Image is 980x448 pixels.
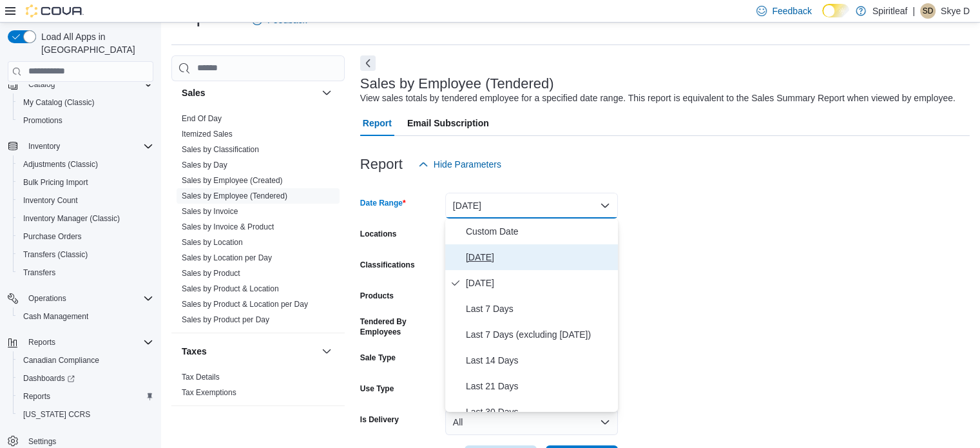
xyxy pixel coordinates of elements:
button: Operations [23,291,72,306]
span: Sales by Employee (Tendered) [182,191,287,201]
span: Purchase Orders [23,231,82,242]
button: Hide Parameters [413,151,506,177]
a: Sales by Location per Day [182,253,272,262]
span: Sales by Product & Location [182,284,279,294]
button: Promotions [13,112,159,130]
span: Washington CCRS [18,407,153,422]
a: Transfers [18,265,61,280]
span: Itemized Sales [182,129,233,139]
img: Cova [26,5,84,17]
span: Canadian Compliance [23,355,99,365]
span: Settings [28,436,56,447]
a: Sales by Employee (Created) [182,176,283,185]
span: Inventory [23,139,153,154]
a: Sales by Day [182,161,227,170]
span: Adjustments (Classic) [23,159,98,170]
span: Inventory Manager (Classic) [23,213,120,224]
span: Inventory Manager (Classic) [18,211,153,226]
a: Sales by Employee (Tendered) [182,191,287,200]
span: Bulk Pricing Import [23,177,88,188]
span: Inventory [28,141,60,151]
span: Reports [18,389,153,404]
a: Reports [18,389,55,404]
label: Date Range [360,198,406,208]
button: All [445,409,618,435]
a: Sales by Product [182,269,240,278]
h3: Sales by Employee (Tendered) [360,76,554,92]
button: Bulk Pricing Import [13,173,159,191]
span: Purchase Orders [18,229,153,244]
a: Tax Details [182,373,220,382]
a: My Catalog (Classic) [18,95,100,110]
button: [DATE] [445,193,618,219]
button: Adjustments (Classic) [13,155,159,173]
button: Sales [182,86,316,99]
span: Sales by Day [182,160,227,170]
span: Transfers [23,268,55,278]
span: Inventory Count [23,195,78,206]
a: Canadian Compliance [18,353,104,368]
span: Custom Date [466,224,613,239]
div: Skye D [920,3,936,19]
a: Sales by Invoice & Product [182,222,274,231]
span: Inventory Count [18,193,153,208]
button: Inventory [23,139,65,154]
span: Sales by Product & Location per Day [182,299,308,309]
a: Adjustments (Classic) [18,157,103,172]
span: End Of Day [182,113,222,124]
button: Inventory Manager (Classic) [13,209,159,228]
label: Products [360,291,394,301]
a: End Of Day [182,114,222,123]
span: Catalog [28,79,55,90]
span: Sales by Product [182,268,240,278]
span: Load All Apps in [GEOGRAPHIC_DATA] [36,30,153,56]
p: | [912,3,915,19]
div: Taxes [171,369,345,405]
span: Sales by Location per Day [182,253,272,263]
button: My Catalog (Classic) [13,93,159,112]
button: Taxes [182,345,316,358]
div: View sales totals by tendered employee for a specified date range. This report is equivalent to t... [360,92,956,105]
button: Catalog [23,77,60,92]
span: [US_STATE] CCRS [23,409,90,420]
a: Purchase Orders [18,229,87,244]
span: Cash Management [18,309,153,324]
label: Locations [360,229,397,239]
a: Sales by Classification [182,145,259,154]
label: Tendered By Employees [360,317,440,337]
a: Sales by Product per Day [182,315,269,324]
button: Catalog [3,75,159,93]
span: Cash Management [23,311,88,322]
a: Inventory Count [18,193,83,208]
div: Sales [171,111,345,333]
span: Dashboards [23,373,75,384]
span: Bulk Pricing Import [18,175,153,190]
span: Sales by Classification [182,144,259,155]
span: Last 7 Days [466,301,613,317]
span: Email Subscription [407,110,489,136]
button: Transfers (Classic) [13,246,159,264]
p: Skye D [941,3,970,19]
button: Taxes [319,344,334,359]
a: Bulk Pricing Import [18,175,93,190]
button: Reports [23,335,61,350]
button: [US_STATE] CCRS [13,405,159,424]
a: Sales by Product & Location [182,284,279,293]
span: Reports [23,335,153,350]
h3: Sales [182,86,206,99]
span: Report [363,110,392,136]
button: Inventory Count [13,191,159,209]
label: Is Delivery [360,414,399,425]
span: Promotions [23,115,62,126]
span: Transfers (Classic) [23,249,88,260]
span: Last 14 Days [466,353,613,368]
span: Reports [28,337,55,347]
span: SD [923,3,934,19]
span: Canadian Compliance [18,353,153,368]
span: Sales by Invoice [182,206,238,217]
span: Adjustments (Classic) [18,157,153,172]
input: Dark Mode [822,4,849,17]
button: Operations [3,289,159,307]
span: Catalog [23,77,153,92]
